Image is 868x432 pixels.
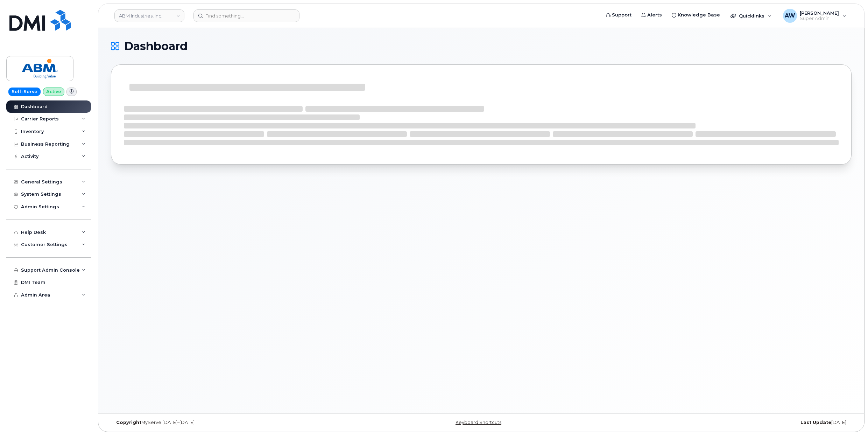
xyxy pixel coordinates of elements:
strong: Copyright [116,420,141,425]
div: MyServe [DATE]–[DATE] [111,420,358,425]
span: Dashboard [124,41,188,51]
div: [DATE] [605,420,852,425]
a: Keyboard Shortcuts [456,420,501,425]
strong: Last Update [800,420,831,425]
